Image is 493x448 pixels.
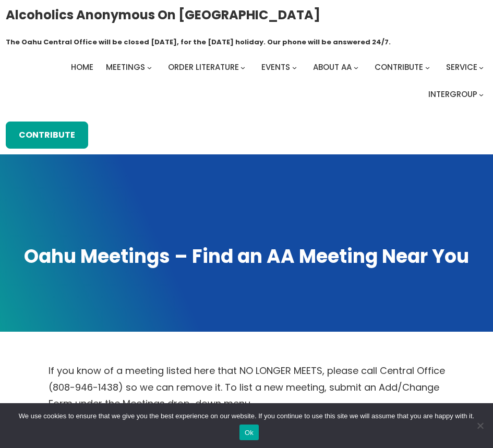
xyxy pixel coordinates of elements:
span: Intergroup [428,89,477,100]
button: Contribute submenu [425,65,430,70]
span: Meetings [106,62,145,72]
a: Service [446,60,477,75]
p: If you know of a meeting listed here that NO LONGER MEETS, please call Central Office (808-946-14... [49,362,445,412]
span: Home [71,62,93,72]
span: Events [261,62,290,72]
span: Service [446,62,477,72]
span: Contribute [375,62,423,72]
nav: Intergroup [6,60,488,102]
span: Order Literature [168,62,239,72]
span: We use cookies to ensure that we give you the best experience on our website. If you continue to ... [19,411,474,421]
button: Service submenu [479,65,484,70]
h1: The Oahu Central Office will be closed [DATE], for the [DATE] holiday. Our phone will be answered... [6,37,391,47]
a: Home [71,60,93,75]
a: Alcoholics Anonymous on [GEOGRAPHIC_DATA] [6,4,320,26]
button: Intergroup submenu [479,92,484,97]
a: Contribute [6,122,88,149]
span: No [475,420,485,431]
a: Meetings [106,60,145,75]
a: Events [261,60,290,75]
button: Ok [239,425,259,440]
span: About AA [313,62,352,72]
button: Events submenu [292,65,297,70]
a: Contribute [375,60,423,75]
button: Meetings submenu [147,65,152,70]
a: About AA [313,60,352,75]
a: Intergroup [428,87,477,102]
button: Order Literature submenu [241,65,245,70]
h1: Oahu Meetings – Find an AA Meeting Near You [9,244,484,270]
button: About AA submenu [354,65,358,70]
